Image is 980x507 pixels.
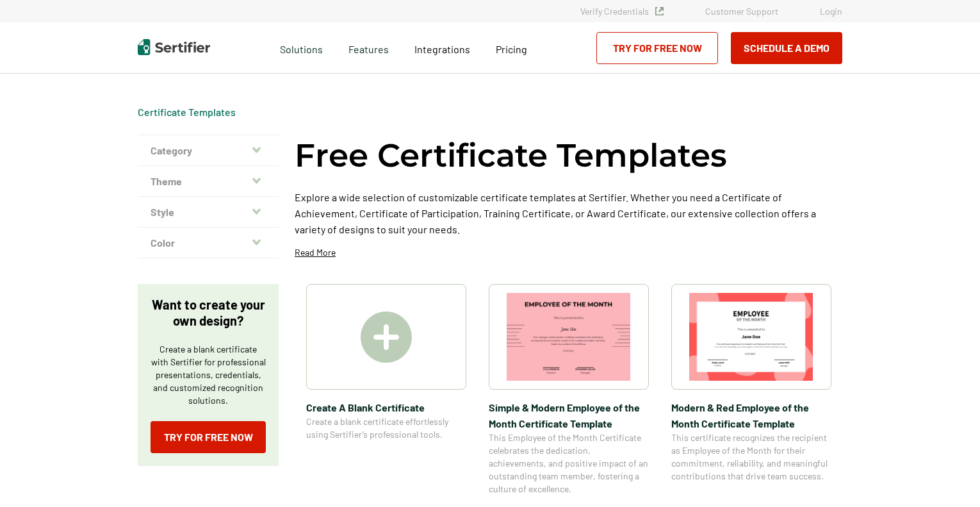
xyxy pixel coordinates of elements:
[306,415,466,441] span: Create a blank certificate effortlessly using Sertifier’s professional tools.
[489,431,649,495] span: This Employee of the Month Certificate celebrates the dedication, achievements, and positive impa...
[348,40,389,56] span: Features
[489,284,649,495] a: Simple & Modern Employee of the Month Certificate TemplateSimple & Modern Employee of the Month C...
[138,197,279,228] button: Style
[295,135,727,176] h1: Free Certificate Templates
[671,431,831,483] span: This certificate recognizes the recipient as Employee of the Month for their commitment, reliabil...
[671,284,831,495] a: Modern & Red Employee of the Month Certificate TemplateModern & Red Employee of the Month Certifi...
[151,421,266,453] a: Try for Free Now
[820,6,842,17] a: Login
[489,399,649,431] span: Simple & Modern Employee of the Month Certificate Template
[151,343,266,407] p: Create a blank certificate with Sertifier for professional presentations, credentials, and custom...
[138,39,210,55] img: Sertifier | Digital Credentialing Platform
[705,6,778,17] a: Customer Support
[414,40,470,56] a: Integrations
[507,293,631,381] img: Simple & Modern Employee of the Month Certificate Template
[138,106,236,118] a: Certificate Templates
[361,312,412,363] img: Create A Blank Certificate
[138,228,279,258] button: Color
[671,399,831,431] span: Modern & Red Employee of the Month Certificate Template
[138,166,279,197] button: Theme
[295,189,842,237] p: Explore a wide selection of customizable certificate templates at Sertifier. Whether you need a C...
[596,32,718,64] a: Try for Free Now
[655,7,664,15] img: Verified
[280,40,323,56] span: Solutions
[496,43,527,55] span: Pricing
[689,293,813,381] img: Modern & Red Employee of the Month Certificate Template
[306,399,466,415] span: Create A Blank Certificate
[295,246,336,259] p: Read More
[151,297,266,329] p: Want to create your own design?
[138,106,236,119] div: Breadcrumb
[580,6,664,17] a: Verify Credentials
[138,135,279,166] button: Category
[414,43,470,55] span: Integrations
[496,40,527,56] a: Pricing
